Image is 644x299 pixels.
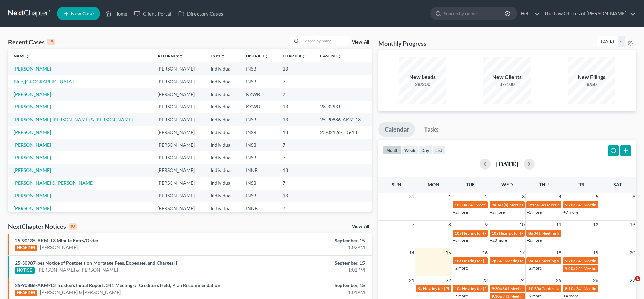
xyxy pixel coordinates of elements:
a: Tasks [418,122,445,137]
span: 341 Meeting for [PERSON_NAME] [576,266,637,271]
td: Individual [205,202,241,215]
a: Nameunfold_more [14,53,30,58]
a: +2 more [453,265,468,271]
div: New Clients [483,73,531,81]
a: Home [102,7,131,20]
span: 13 [629,221,636,229]
span: 10a [455,286,461,291]
span: 341(a) Meeting for [PERSON_NAME] [497,202,562,207]
span: 8a [528,231,533,236]
td: Individual [205,151,241,164]
a: +20 more [490,238,507,243]
td: Individual [205,113,241,126]
a: [PERSON_NAME] [14,91,51,97]
td: [PERSON_NAME] [152,101,205,113]
td: INSB [241,177,277,189]
span: 8 [448,221,452,229]
span: 7 [411,221,415,229]
a: [PERSON_NAME] [14,167,51,173]
input: Search by name... [302,36,349,46]
span: 15 [445,248,452,257]
div: 1:01PM [253,266,365,273]
a: +8 more [453,238,468,243]
td: [PERSON_NAME] [152,75,205,88]
td: INSB [241,113,277,126]
i: unfold_more [264,54,268,58]
span: Hearing for [PERSON_NAME] & [PERSON_NAME] [423,286,512,291]
td: 23-32931 [315,101,372,113]
div: NOTICE [15,267,35,274]
div: HEARING [15,245,37,251]
a: [PERSON_NAME] & [PERSON_NAME] [14,180,94,186]
div: September, 15 [253,260,365,266]
a: The Law Offices of [PERSON_NAME] [541,7,636,20]
a: Districtunfold_more [246,53,268,58]
button: week [401,145,418,155]
td: [PERSON_NAME] [152,113,205,126]
span: 9:40a [565,266,575,271]
a: +2 more [527,293,542,298]
div: HEARING [15,290,37,296]
span: 341 Meeting for [PERSON_NAME] [576,258,637,263]
span: Mon [428,182,439,187]
a: [PERSON_NAME] & [PERSON_NAME] [37,266,118,273]
span: 31 [408,193,415,201]
button: day [418,145,432,155]
span: 9:30a [492,286,502,291]
span: Wed [501,182,513,187]
span: 9:20a [565,258,575,263]
i: unfold_more [302,54,306,58]
span: 10 [519,221,525,229]
a: 25-30987-pes Notice of Postpetition Mortgage Fees, Expenses, and Charges [] [15,260,177,266]
div: 15 [47,39,55,45]
span: 4 [558,193,562,201]
a: Attorneyunfold_more [157,53,183,58]
h3: Monthly Progress [378,39,427,47]
a: [PERSON_NAME] [14,104,51,109]
td: [PERSON_NAME] [152,164,205,177]
td: [PERSON_NAME] [152,88,205,100]
span: 18 [555,248,562,257]
a: Help [517,7,540,20]
td: [PERSON_NAME] [152,126,205,138]
td: Individual [205,190,241,202]
span: 341 Meeting for [PERSON_NAME] [502,286,563,291]
div: September, 15 [253,282,365,289]
td: 13 [277,164,314,177]
a: +2 more [527,238,542,243]
td: 13 [277,126,314,138]
span: 21 [408,276,415,284]
div: 28/200 [399,81,446,88]
span: 14 [408,248,415,257]
span: Hearing for [PERSON_NAME] [462,231,515,236]
a: +7 more [563,210,578,215]
span: 22 [445,276,452,284]
td: [PERSON_NAME] [152,151,205,164]
div: Recent Cases [8,38,55,46]
span: 341 Meeting for [PERSON_NAME] [497,258,558,263]
a: Calendar [378,122,415,137]
td: Individual [205,75,241,88]
span: Sun [392,182,401,187]
td: Individual [205,177,241,189]
span: 2p [492,258,496,263]
i: unfold_more [221,54,225,58]
a: Directory Cases [175,7,227,20]
span: 1 [448,193,452,201]
div: 1:01PM [253,289,365,296]
td: 13 [277,113,314,126]
td: Individual [205,62,241,75]
a: +5 more [453,293,468,298]
a: [PERSON_NAME] [14,129,51,135]
a: View All [352,224,369,229]
span: 20 [629,248,636,257]
span: 2 [484,193,489,201]
span: 10a [455,231,461,236]
span: 9a [418,286,422,291]
div: New Leads [399,73,446,81]
span: 10:30a [455,202,467,207]
td: 25-02126-JJG-13 [315,126,372,138]
span: 26 [592,276,599,284]
td: 13 [277,101,314,113]
a: [PERSON_NAME] [14,193,51,198]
